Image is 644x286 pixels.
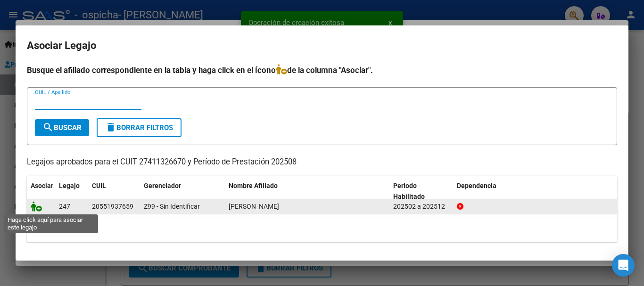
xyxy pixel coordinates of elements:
[27,156,617,168] p: Legajos aprobados para el CUIT 27411326670 y Período de Prestación 202508
[229,182,278,189] span: Nombre Afiliado
[393,182,425,200] span: Periodo Habilitado
[92,201,133,212] div: 20551937659
[97,118,182,137] button: Borrar Filtros
[140,176,225,207] datatable-header-cell: Gerenciador
[55,176,88,207] datatable-header-cell: Legajo
[105,123,173,132] span: Borrar Filtros
[229,203,279,210] span: GIUDICI BRUNO EMANUEL
[59,182,80,189] span: Legajo
[27,176,55,207] datatable-header-cell: Asociar
[27,64,617,76] h4: Busque el afiliado correspondiente en la tabla y haga click en el ícono de la columna "Asociar".
[88,176,140,207] datatable-header-cell: CUIL
[27,218,617,242] div: 1 registros
[31,182,53,189] span: Asociar
[92,182,106,189] span: CUIL
[612,254,635,277] div: Open Intercom Messenger
[42,122,54,133] mat-icon: search
[35,119,89,136] button: Buscar
[389,176,453,207] datatable-header-cell: Periodo Habilitado
[393,201,449,212] div: 202502 a 202512
[27,37,617,55] h2: Asociar Legajo
[144,182,181,189] span: Gerenciador
[105,122,116,133] mat-icon: delete
[42,123,82,132] span: Buscar
[144,203,200,210] span: Z99 - Sin Identificar
[457,182,496,189] span: Dependencia
[225,176,389,207] datatable-header-cell: Nombre Afiliado
[59,203,70,210] span: 247
[453,176,618,207] datatable-header-cell: Dependencia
